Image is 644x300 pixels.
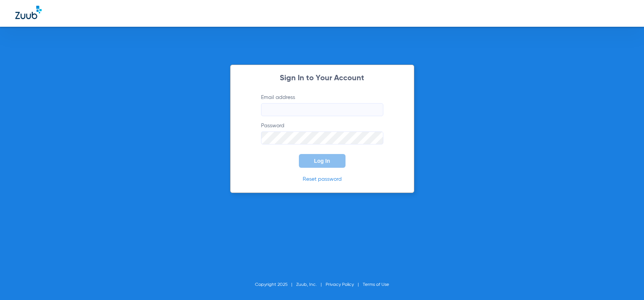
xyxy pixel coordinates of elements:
input: Email address [261,103,383,116]
img: Zuub Logo [15,6,42,19]
a: Privacy Policy [326,282,354,287]
h2: Sign In to Your Account [250,75,395,82]
li: Zuub, Inc. [296,281,326,289]
label: Email address [261,94,383,116]
button: Log In [299,154,346,168]
a: Reset password [303,177,342,182]
input: Password [261,131,383,144]
a: Terms of Use [363,282,389,287]
li: Copyright 2025 [255,281,296,289]
label: Password [261,122,383,144]
span: Log In [314,158,330,164]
